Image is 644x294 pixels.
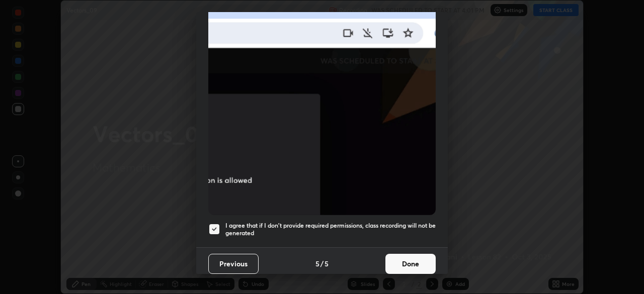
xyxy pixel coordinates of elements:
[385,254,436,274] button: Done
[325,258,329,269] h4: 5
[225,222,436,237] h5: I agree that if I don't provide required permissions, class recording will not be generated
[208,254,259,274] button: Previous
[320,258,324,269] h4: /
[315,258,319,269] h4: 5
